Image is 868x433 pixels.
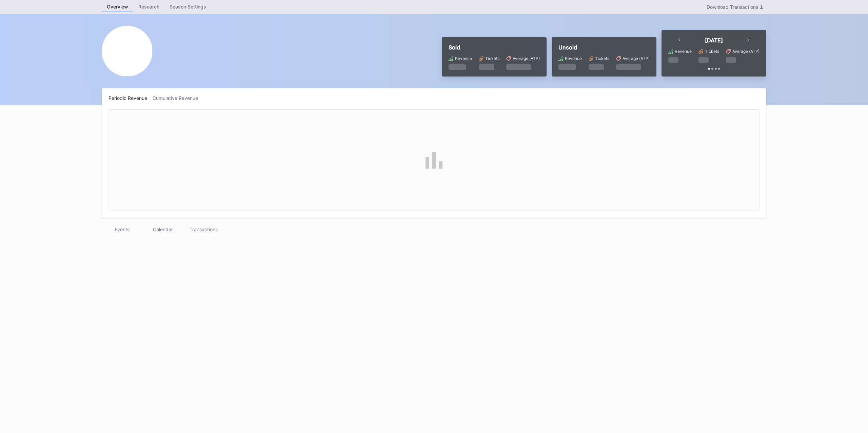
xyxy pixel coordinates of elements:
[133,2,164,12] a: Research
[513,56,540,61] div: Average (ATP)
[108,95,153,101] div: Periodic Revenue
[565,56,582,61] div: Revenue
[102,2,133,12] a: Overview
[595,56,609,61] div: Tickets
[707,4,763,10] div: Download Transactions
[133,2,164,12] div: Research
[703,2,766,12] button: Download Transactions
[732,49,759,54] div: Average (ATP)
[183,224,224,234] div: Transactions
[164,2,211,12] div: Season Settings
[102,224,142,234] div: Events
[449,44,540,51] div: Sold
[142,224,183,234] div: Calendar
[164,2,211,12] a: Season Settings
[623,56,650,61] div: Average (ATP)
[705,37,723,44] div: [DATE]
[675,49,692,54] div: Revenue
[455,56,472,61] div: Revenue
[705,49,719,54] div: Tickets
[153,95,203,101] div: Cumulative Revenue
[485,56,499,61] div: Tickets
[558,44,650,51] div: Unsold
